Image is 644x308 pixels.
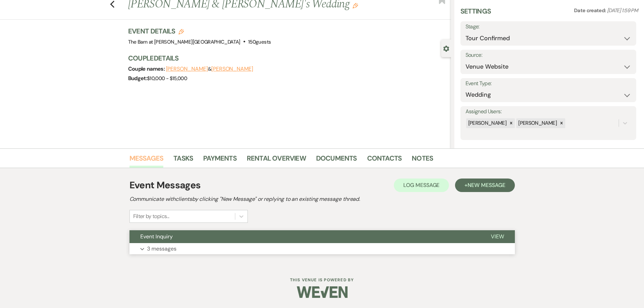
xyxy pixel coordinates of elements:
button: Edit [353,2,358,8]
span: & [166,66,253,72]
div: [PERSON_NAME] [466,118,508,128]
h1: Event Messages [129,178,201,192]
label: Assigned Users: [466,107,631,117]
span: Event Inquiry [140,233,173,240]
label: Event Type: [466,79,631,89]
span: Date created: [574,7,607,14]
button: [PERSON_NAME] [166,66,208,72]
label: Source: [466,50,631,60]
div: [PERSON_NAME] [516,118,558,128]
div: Filter by topics... [133,212,169,220]
img: Weven Logo [297,280,348,304]
button: Close lead details [443,45,449,51]
button: Log Message [394,179,449,192]
p: 3 messages [147,244,176,253]
a: Messages [129,153,164,168]
a: Documents [316,153,357,168]
a: Contacts [367,153,402,168]
span: 150 guests [248,39,271,45]
span: The Barn at [PERSON_NAME][GEOGRAPHIC_DATA] [128,39,240,45]
h3: Settings [460,6,491,21]
h3: Event Details [128,26,271,36]
button: [PERSON_NAME] [211,66,253,72]
a: Rental Overview [247,153,306,168]
h3: Couple Details [128,53,444,63]
a: Notes [412,153,433,168]
span: $10,000 - $15,000 [147,75,187,82]
button: +New Message [455,179,515,192]
button: View [480,230,515,243]
label: Stage: [466,22,631,32]
span: [DATE] 1:59 PM [607,7,638,14]
button: 3 messages [129,243,515,255]
a: Tasks [173,153,193,168]
span: Log Message [403,182,439,189]
button: Event Inquiry [129,230,480,243]
span: Couple names: [128,65,166,72]
a: Payments [203,153,237,168]
h2: Communicate with clients by clicking "New Message" or replying to an existing message thread. [129,195,515,203]
span: View [491,233,504,240]
span: New Message [468,182,505,189]
span: Budget: [128,75,147,82]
